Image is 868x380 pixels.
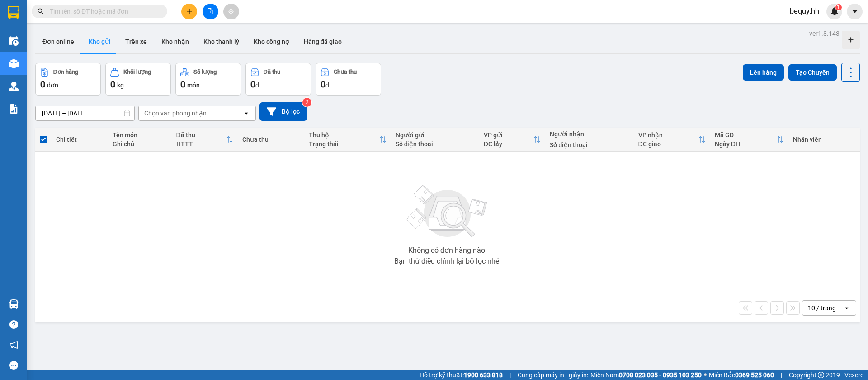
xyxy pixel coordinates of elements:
[479,128,546,152] th: Toggle SortBy
[245,63,311,96] button: Đã thu0đ
[9,299,19,309] img: warehouse-icon
[304,128,391,152] th: Toggle SortBy
[309,140,379,148] div: Trạng thái
[509,370,511,380] span: |
[242,136,300,143] div: Chưa thu
[117,82,124,89] span: kg
[420,370,503,380] span: Hỗ trợ kỹ thuật:
[464,371,503,379] strong: 1900 633 818
[38,8,44,14] span: search
[9,36,19,46] img: warehouse-icon
[113,140,167,148] div: Ghi chú
[402,180,493,243] img: svg+xml;base64,PHN2ZyBjbGFzcz0ibGlzdC1wbHVnX19zdmciIHhtbG5zPSJodHRwOi8vd3d3LnczLm9yZy8yMDAwL3N2Zy...
[837,4,840,10] span: 1
[81,31,118,53] button: Kho gửi
[180,79,185,90] span: 0
[484,131,534,139] div: VP gửi
[847,4,863,19] button: caret-down
[123,69,151,75] div: Khối lượng
[619,371,702,379] strong: 0708 023 035 - 0935 103 250
[9,82,19,91] img: warehouse-icon
[176,131,226,139] div: Đã thu
[259,102,307,121] button: Bộ lọc
[40,79,45,90] span: 0
[113,131,167,139] div: Tên món
[9,361,18,370] span: message
[634,128,710,152] th: Toggle SortBy
[105,63,171,96] button: Khối lượng0kg
[783,5,826,17] span: bequy.hh
[297,31,349,53] button: Hàng đã giao
[835,4,842,10] sup: 1
[110,79,115,90] span: 0
[193,69,217,75] div: Số lượng
[309,131,379,139] div: Thu hộ
[196,31,246,53] button: Kho thanh lý
[788,64,837,81] button: Tạo Chuyến
[223,4,239,19] button: aim
[710,128,788,152] th: Toggle SortBy
[808,303,836,313] div: 10 / trang
[181,4,197,19] button: plus
[250,79,255,90] span: 0
[255,82,259,89] span: đ
[818,372,824,378] span: copyright
[709,370,774,380] span: Miền Bắc
[638,140,698,148] div: ĐC giao
[35,31,81,53] button: Đơn online
[394,258,501,265] div: Bạn thử điều chỉnh lại bộ lọc nhé!
[735,371,774,379] strong: 0369 525 060
[830,7,839,15] img: icon-new-feature
[325,82,329,89] span: đ
[36,106,134,120] input: Select a date range.
[638,131,698,139] div: VP nhận
[9,59,19,68] img: warehouse-icon
[186,8,193,14] span: plus
[715,131,777,139] div: Mã GD
[246,31,297,53] button: Kho công nợ
[550,141,629,149] div: Số điện thoại
[843,304,850,312] svg: open
[176,140,226,148] div: HTTT
[408,247,487,254] div: Không có đơn hàng nào.
[118,31,154,53] button: Trên xe
[793,136,855,143] div: Nhân viên
[743,64,784,81] button: Lên hàng
[302,98,311,107] sup: 2
[781,370,782,380] span: |
[9,341,18,349] span: notification
[809,29,840,38] div: ver 1.8.143
[590,370,702,380] span: Miền Nam
[334,69,357,75] div: Chưa thu
[851,7,859,15] span: caret-down
[715,140,777,148] div: Ngày ĐH
[316,63,381,96] button: Chưa thu0đ
[53,69,78,75] div: Đơn hàng
[243,110,250,117] svg: open
[56,136,103,143] div: Chi tiết
[228,8,234,14] span: aim
[172,128,238,152] th: Toggle SortBy
[396,140,475,148] div: Số điện thoại
[264,69,280,75] div: Đã thu
[396,131,475,139] div: Người gửi
[47,82,58,89] span: đơn
[207,8,213,14] span: file-add
[203,4,218,19] button: file-add
[187,82,200,89] span: món
[35,63,101,96] button: Đơn hàng0đơn
[154,31,196,53] button: Kho nhận
[518,370,588,380] span: Cung cấp máy in - giấy in:
[9,320,18,329] span: question-circle
[550,130,629,138] div: Người nhận
[50,6,156,16] input: Tìm tên, số ĐT hoặc mã đơn
[8,6,19,19] img: logo-vxr
[9,104,19,114] img: solution-icon
[175,63,241,96] button: Số lượng0món
[842,31,860,49] div: Tạo kho hàng mới
[484,140,534,148] div: ĐC lấy
[321,79,325,90] span: 0
[144,109,207,118] div: Chọn văn phòng nhận
[704,373,707,377] span: ⚪️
